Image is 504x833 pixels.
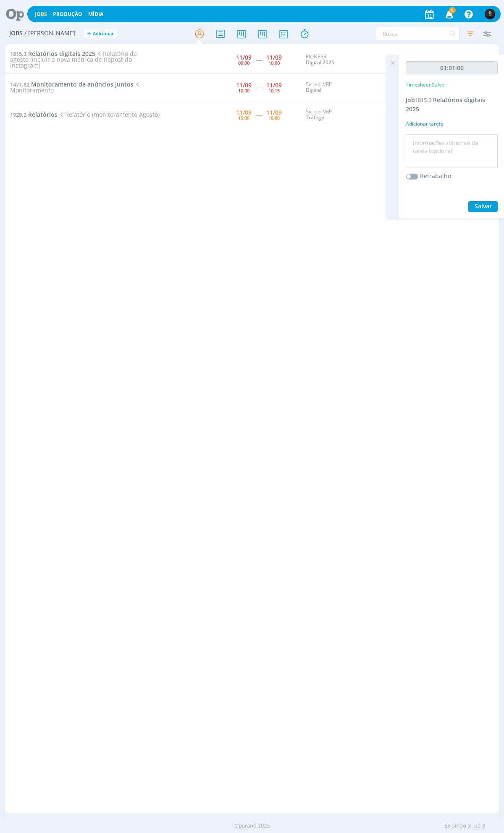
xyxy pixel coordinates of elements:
span: Relatório (monitoramento Agosto) [58,110,160,118]
p: Timesheet Salvo! [406,81,446,89]
span: 3 [468,822,471,830]
button: C [484,7,496,21]
span: Monitoramento [10,80,141,94]
div: 15:00 [238,116,249,120]
span: Salvar [475,202,492,210]
span: Relatórios digitais 2025 [28,50,95,58]
div: 11/09 [266,55,282,60]
span: Monitoramento de anúncios Juntos [31,80,134,88]
div: 10:15 [268,88,280,93]
div: 11/09 [236,55,252,60]
span: Adicionar [93,31,114,37]
span: Relatórios digitais 2025 [406,96,485,113]
span: ----- [256,110,262,118]
span: de [474,822,480,830]
a: 1815.3Relatórios digitais 2025 [10,50,95,58]
label: Retrabalho [420,171,451,180]
div: Sicredi VRP [306,81,392,94]
a: Digital [306,87,321,94]
a: 1929.2Relatórios [10,110,58,118]
a: 1471.82Monitoramento de anúncios Juntos [10,80,134,88]
img: C [485,9,495,19]
div: 09:00 [238,60,249,65]
button: Jobs [32,11,50,18]
button: Produção [50,11,85,18]
div: 18:00 [268,116,280,120]
span: ----- [256,83,262,91]
div: 11/09 [266,82,282,88]
button: Mídia [86,11,106,18]
span: 1471.82 [10,81,29,88]
span: Exibindo [444,822,466,830]
span: 8 [449,7,456,13]
button: Salvar [468,201,498,212]
input: Busca [376,27,459,40]
span: Relatórios [28,110,58,118]
a: Jobs [35,11,47,18]
div: Adicionar tarefa [406,120,498,128]
span: + [87,29,91,38]
span: Jobs [9,30,23,37]
div: Sicredi VRP [306,109,392,121]
span: 3 [482,822,485,830]
div: 11/09 [266,110,282,116]
div: 11/09 [236,110,252,116]
a: Job1815.3Relatórios digitais 2025 [406,96,485,113]
div: 11/09 [236,82,252,88]
span: 1815.3 [415,96,431,104]
span: / [PERSON_NAME] [24,30,75,37]
a: Digital 2025 [306,59,334,66]
div: 10:00 [268,60,280,65]
div: PIONEER [306,54,392,66]
span: Relatório de agosto (incluir a nova métrica de Repost do Instagram) [10,50,137,69]
div: 10:00 [238,88,249,93]
a: Produção [53,11,82,18]
button: 8 [440,7,457,22]
span: 1815.3 [10,50,26,58]
span: 1929.2 [10,111,26,118]
span: ----- [256,55,262,63]
button: +Adicionar [84,29,117,38]
a: Tráfego [306,114,324,121]
a: Mídia [88,11,103,18]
